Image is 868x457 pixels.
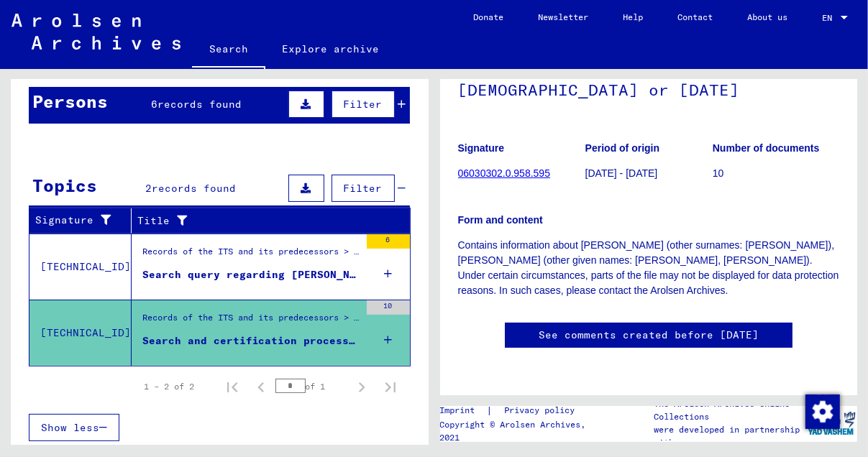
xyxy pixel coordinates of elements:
[822,13,838,23] span: EN
[142,245,360,265] div: Records of the ITS and its predecessors > processing of enquiries > case-related files of the ITS...
[157,98,242,111] span: records found
[344,98,383,111] span: Filter
[805,394,840,429] img: Zustimmung ändern
[458,142,505,154] b: Signature
[440,403,487,418] a: Imprint
[306,381,326,392] font: of 1
[151,98,157,111] span: 6
[585,166,712,181] p: [DATE] - [DATE]
[35,209,134,232] div: Signature
[32,88,108,114] div: Persons
[713,142,820,154] b: Number of documents
[487,403,493,418] font: |
[142,311,360,331] div: Records of the ITS and its predecessors > processing of enquiries > case-related files of the ITS...
[41,421,99,434] span: Show less
[440,418,596,444] p: Copyright © Arolsen Archives, 2021
[585,142,659,154] b: Period of origin
[493,403,593,418] a: Privacy policy
[35,213,93,228] font: Signature
[654,423,805,449] p: were developed in partnership with
[137,213,170,228] font: Title
[539,328,759,343] a: See comments created before [DATE]
[332,175,395,202] button: Filter
[142,333,360,348] div: Search and certification process No. 958.595 for [PERSON_NAME] born [DEMOGRAPHIC_DATA] or [DEMOGR...
[29,414,119,441] button: Show less
[218,372,247,401] button: First page
[332,91,395,118] button: Filter
[458,167,550,179] a: 06030302.0.958.595
[344,182,383,195] span: Filter
[192,32,265,69] a: Search
[654,397,805,423] p: The Arolsen Archives Online Collections
[12,14,181,50] img: Arolsen_neg.svg
[376,372,405,401] button: Last page
[458,238,840,298] p: Contains information about [PERSON_NAME] (other surnames: [PERSON_NAME]), [PERSON_NAME] (other gi...
[142,267,360,282] div: Search query regarding [PERSON_NAME] 00.00.1907
[145,380,195,393] div: 1 – 2 of 2
[713,166,839,181] p: 10
[347,372,376,401] button: Next page
[137,209,396,232] div: Title
[265,32,397,66] a: Explore archive
[247,372,275,401] button: Previous page
[458,214,543,226] b: Form and content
